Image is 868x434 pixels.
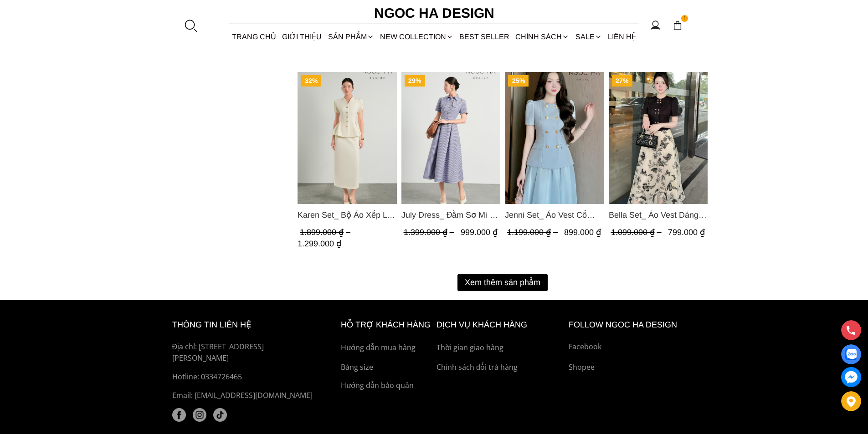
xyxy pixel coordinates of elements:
[341,362,432,373] a: Bảng size
[403,228,456,237] span: 1.399.000 ₫
[366,2,503,24] a: Ngoc Ha Design
[569,362,696,373] a: Shopee
[172,408,186,422] a: facebook (1)
[681,15,688,22] span: 1
[608,209,708,221] a: Link to Bella Set_ Áo Vest Dáng Lửng Cúc Đồng, Chân Váy Họa Tiết Bướm A990+CV121
[172,390,320,402] p: Email: [EMAIL_ADDRESS][DOMAIN_NAME]
[611,228,663,237] span: 1.099.000 ₫
[229,25,279,49] a: TRANG CHỦ
[668,228,704,237] span: 799.000 ₫
[377,25,456,49] a: NEW COLLECTION
[505,72,604,204] a: Product image - Jenni Set_ Áo Vest Cổ Tròn Đính Cúc, Chân Váy Tơ Màu Xanh A1051+CV132
[298,72,397,204] img: Karen Set_ Bộ Áo Xếp Ly Rủ Mix Chân Váy Bút Chì Màu Kem BJ147
[457,25,513,49] a: BEST SELLER
[505,72,604,204] img: Jenni Set_ Áo Vest Cổ Tròn Đính Cúc, Chân Váy Tơ Màu Xanh A1051+CV132
[172,341,320,364] p: Địa chỉ: [STREET_ADDRESS][PERSON_NAME]
[172,318,320,332] h6: thông tin liên hệ
[437,362,564,373] a: Chính sách đổi trả hàng
[572,25,605,49] a: SALE
[841,367,861,387] a: messenger
[213,408,227,422] a: tiktok
[513,25,572,49] div: Chính sách
[507,228,560,237] span: 1.199.000 ₫
[505,209,604,221] span: Jenni Set_ Áo Vest Cổ Tròn Đính Cúc, Chân Váy Tơ Màu Xanh A1051+CV132
[298,209,397,221] a: Link to Karen Set_ Bộ Áo Xếp Ly Rủ Mix Chân Váy Bút Chì Màu Kem BJ147
[279,25,325,49] a: GIỚI THIỆU
[298,239,341,248] span: 1.299.000 ₫
[401,209,500,221] span: July Dress_ Đầm Sơ Mi Kẻ Sọc Xanh D1015
[564,228,601,237] span: 899.000 ₫
[298,209,397,221] span: Karen Set_ Bộ Áo Xếp Ly Rủ Mix Chân Váy Bút Chì Màu Kem BJ147
[172,371,320,383] a: Hotline: 0334726465
[401,209,500,221] a: Link to July Dress_ Đầm Sơ Mi Kẻ Sọc Xanh D1015
[437,342,564,354] a: Thời gian giao hàng
[325,25,377,49] div: SẢN PHẨM
[298,72,397,204] a: Product image - Karen Set_ Bộ Áo Xếp Ly Rủ Mix Chân Váy Bút Chì Màu Kem BJ147
[401,72,500,204] img: July Dress_ Đầm Sơ Mi Kẻ Sọc Xanh D1015
[457,274,548,291] button: Xem thêm sản phẩm
[300,228,353,237] span: 1.899.000 ₫
[193,408,206,422] img: instagram
[569,318,696,332] h6: Follow ngoc ha Design
[341,342,432,354] a: Hướng dẫn mua hàng
[841,344,861,364] a: Display image
[608,72,708,204] img: Bella Set_ Áo Vest Dáng Lửng Cúc Đồng, Chân Váy Họa Tiết Bướm A990+CV121
[608,72,708,204] a: Product image - Bella Set_ Áo Vest Dáng Lửng Cúc Đồng, Chân Váy Họa Tiết Bướm A990+CV121
[605,25,639,49] a: LIÊN HỆ
[341,380,432,392] a: Hướng dẫn bảo quản
[505,209,604,221] a: Link to Jenni Set_ Áo Vest Cổ Tròn Đính Cúc, Chân Váy Tơ Màu Xanh A1051+CV132
[341,318,432,332] h6: hỗ trợ khách hàng
[608,209,708,221] span: Bella Set_ Áo Vest Dáng Lửng Cúc Đồng, Chân Váy Họa Tiết Bướm A990+CV121
[845,349,857,360] img: Display image
[569,341,696,353] a: Facebook
[401,72,500,204] a: Product image - July Dress_ Đầm Sơ Mi Kẻ Sọc Xanh D1015
[437,318,564,332] h6: Dịch vụ khách hàng
[460,228,497,237] span: 999.000 ₫
[673,20,683,31] img: img-CART-ICON-ksit0nf1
